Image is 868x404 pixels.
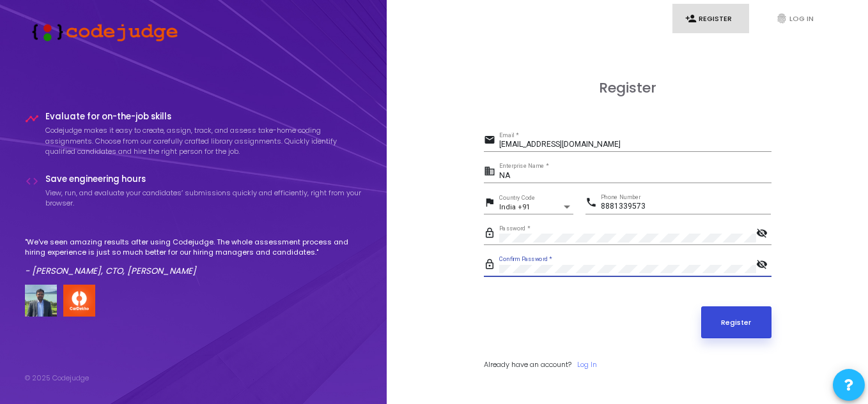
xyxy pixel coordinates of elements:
input: Phone Number [601,202,771,211]
mat-icon: email [484,133,499,149]
p: Codejudge makes it easy to create, assign, track, and assess take-home coding assignments. Choose... [45,125,362,157]
span: Already have an account? [484,359,571,370]
mat-icon: visibility_off [756,258,771,273]
p: View, run, and evaluate your candidates’ submissions quickly and efficiently, right from your bro... [45,188,362,209]
h4: Save engineering hours [45,174,362,184]
mat-icon: flag [484,196,499,211]
mat-icon: business [484,165,499,180]
mat-icon: visibility_off [756,227,771,242]
h3: Register [484,80,771,96]
a: fingerprintLog In [763,4,840,34]
img: user image [25,285,57,317]
a: Log In [577,359,597,370]
h4: Evaluate for on-the-job skills [45,112,362,122]
i: person_add [685,13,697,24]
img: company-logo [63,285,95,317]
span: India +91 [499,203,530,211]
input: Enterprise Name [499,172,771,181]
em: - [PERSON_NAME], CTO, [PERSON_NAME] [25,265,196,277]
mat-icon: lock_outline [484,258,499,273]
div: © 2025 Codejudge [25,373,89,384]
i: fingerprint [776,13,787,24]
mat-icon: phone [585,196,601,211]
i: timeline [25,112,39,126]
mat-icon: lock_outline [484,227,499,242]
input: Email [499,140,771,149]
a: person_addRegister [672,4,749,34]
p: "We've seen amazing results after using Codejudge. The whole assessment process and hiring experi... [25,237,362,258]
i: code [25,174,39,188]
button: Register [701,306,771,338]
